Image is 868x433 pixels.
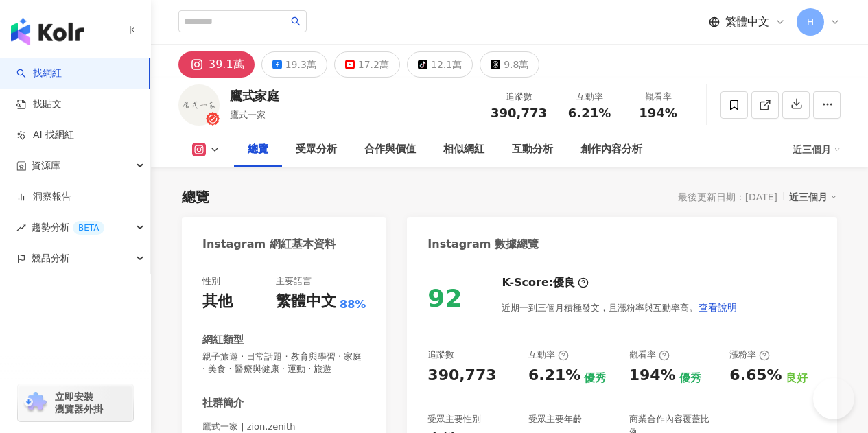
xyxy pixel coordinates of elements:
span: H [807,14,814,30]
span: 390,773 [491,106,547,120]
div: 6.21% [528,365,580,386]
button: 39.1萬 [178,51,255,78]
div: 主要語言 [276,275,312,288]
button: 查看說明 [698,294,738,321]
a: chrome extension立即安裝 瀏覽器外掛 [18,384,133,421]
span: 競品分析 [32,243,70,274]
span: 鷹式一家 [230,110,266,120]
div: 近三個月 [789,188,837,206]
div: 性別 [202,275,220,288]
div: 總覽 [248,141,268,158]
img: logo [11,18,84,45]
div: 9.8萬 [504,55,528,74]
div: 近三個月 [793,139,841,161]
div: 互動分析 [512,141,553,158]
div: 觀看率 [629,349,670,361]
div: 總覽 [182,187,209,207]
div: K-Score : [502,275,589,290]
a: AI 找網紅 [16,128,74,142]
span: search [291,16,301,26]
div: 互動率 [528,349,569,361]
div: 92 [427,284,462,312]
span: 194% [639,106,677,120]
span: 立即安裝 瀏覽器外掛 [55,390,103,415]
div: BETA [73,221,104,235]
span: 6.21% [568,106,611,120]
div: 194% [629,365,676,386]
span: 繁體中文 [725,14,769,30]
button: 9.8萬 [480,51,539,78]
div: 漲粉率 [729,349,770,361]
div: 繁體中文 [276,291,336,312]
div: 互動率 [563,90,615,104]
a: 洞察報告 [16,190,71,204]
div: 優秀 [584,371,606,386]
div: 39.1萬 [209,55,244,74]
div: Instagram 數據總覽 [427,237,539,252]
div: 社群簡介 [202,396,244,410]
div: 追蹤數 [491,90,547,104]
div: 受眾主要年齡 [528,413,582,425]
div: 鷹式家庭 [230,87,279,104]
button: 19.3萬 [261,51,327,78]
button: 17.2萬 [334,51,400,78]
div: 受眾分析 [296,141,337,158]
div: 受眾主要性別 [427,413,481,425]
div: 19.3萬 [285,55,316,74]
a: 找貼文 [16,97,62,111]
div: 追蹤數 [427,349,454,361]
span: rise [16,223,26,233]
div: 網紅類型 [202,333,244,347]
span: 趨勢分析 [32,212,104,243]
span: 88% [340,297,366,312]
div: 最後更新日期：[DATE] [678,191,777,202]
div: 17.2萬 [358,55,389,74]
div: 近期一到三個月積極發文，且漲粉率與互動率高。 [502,294,738,321]
button: 12.1萬 [407,51,473,78]
div: 6.65% [729,365,782,386]
div: 合作與價值 [364,141,416,158]
div: 優秀 [679,371,701,386]
span: 查看說明 [699,302,737,313]
div: 12.1萬 [431,55,462,74]
span: 親子旅遊 · 日常話題 · 教育與學習 · 家庭 · 美食 · 醫療與健康 · 運動 · 旅遊 [202,351,366,375]
div: 390,773 [427,365,496,386]
div: 良好 [786,371,808,386]
div: Instagram 網紅基本資料 [202,237,336,252]
img: KOL Avatar [178,84,220,126]
img: chrome extension [22,392,49,414]
div: 優良 [553,275,575,290]
div: 相似網紅 [443,141,484,158]
a: search找網紅 [16,67,62,80]
iframe: Help Scout Beacon - Open [813,378,854,419]
div: 創作內容分析 [580,141,642,158]
span: 資源庫 [32,150,60,181]
span: 鷹式一家 | zion.zenith [202,421,366,433]
div: 觀看率 [632,90,684,104]
div: 其他 [202,291,233,312]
